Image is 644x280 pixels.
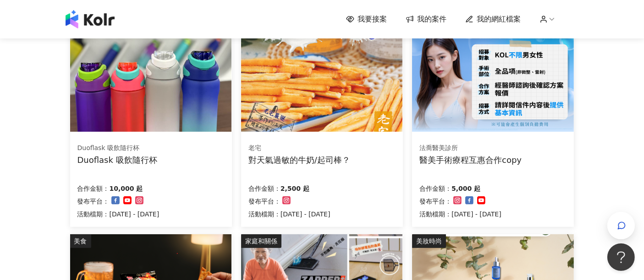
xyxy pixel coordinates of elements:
img: 眼袋、隆鼻、隆乳、抽脂、墊下巴 [412,11,573,132]
div: 美食 [70,234,91,248]
a: 我的網紅檔案 [465,14,521,24]
div: 法喬醫美診所 [419,144,522,153]
div: Duoflask 吸飲隨行杯 [77,154,157,166]
p: 2,500 起 [281,183,309,194]
a: 我要接案 [346,14,387,24]
p: 合作金額： [248,183,281,194]
p: 發布平台： [248,196,281,207]
img: Duoflask 吸飲隨行杯 [70,11,231,132]
p: 10,000 起 [110,183,143,194]
p: 活動檔期：[DATE] - [DATE] [419,209,501,220]
iframe: Help Scout Beacon - Open [607,243,635,271]
p: 合作金額： [77,183,110,194]
div: Duoflask 吸飲隨行杯 [77,144,157,153]
div: 老宅 [248,144,350,153]
div: 美妝時尚 [412,234,446,248]
p: 活動檔期：[DATE] - [DATE] [77,209,160,220]
p: 合作金額： [419,183,451,194]
p: 5,000 起 [451,183,480,194]
img: logo [66,10,115,28]
div: 對天氣過敏的牛奶/起司棒？ [248,154,350,166]
img: 老宅牛奶棒/老宅起司棒 [241,11,402,132]
p: 發布平台： [77,196,110,207]
div: 醫美手術療程互惠合作copy [419,154,522,166]
span: 我的網紅檔案 [477,14,521,24]
p: 發布平台： [419,196,451,207]
a: 我的案件 [406,14,447,24]
span: 我要接案 [358,14,387,24]
span: 我的案件 [418,14,447,24]
p: 活動檔期：[DATE] - [DATE] [248,209,330,220]
div: 家庭和關係 [241,234,281,248]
